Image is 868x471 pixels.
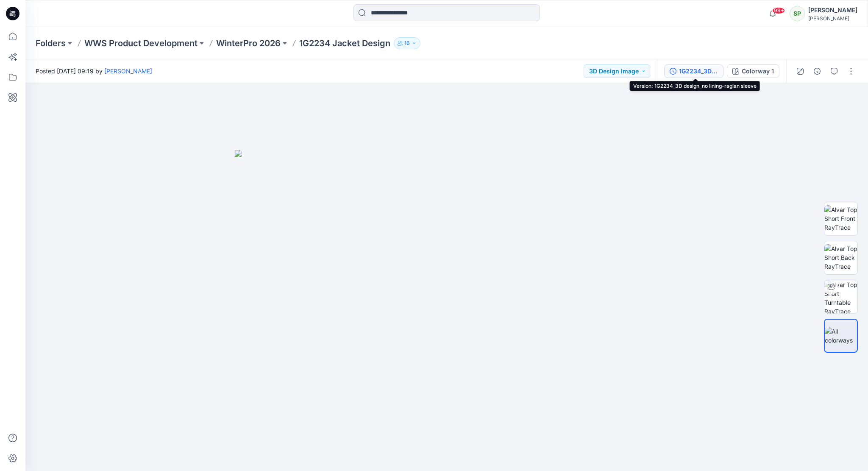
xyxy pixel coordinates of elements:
[84,37,198,49] a: WWS Product Development
[808,15,857,22] div: [PERSON_NAME]
[394,37,420,49] button: 16
[824,244,857,271] img: Alvar Top Short Back RayTrace
[679,67,718,76] div: 1G2234_3D design_no lining-raglan sleeve
[404,39,410,48] p: 16
[727,64,779,78] button: Colorway 1
[216,37,281,49] a: WinterPro 2026
[742,67,774,76] div: Colorway 1
[825,327,857,345] img: All colorways
[810,64,824,78] button: Details
[824,205,857,232] img: Alvar Top Short Front RayTrace
[36,37,66,49] a: Folders
[36,67,152,75] span: Posted [DATE] 09:19 by
[772,7,785,14] span: 99+
[664,64,723,78] button: 1G2234_3D design_no lining-raglan sleeve
[299,37,390,49] p: 1G2234 Jacket Design
[790,6,805,21] div: SP
[824,280,857,313] img: Alvar Top Short Turntable RayTrace
[808,5,857,15] div: [PERSON_NAME]
[104,67,152,75] a: [PERSON_NAME]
